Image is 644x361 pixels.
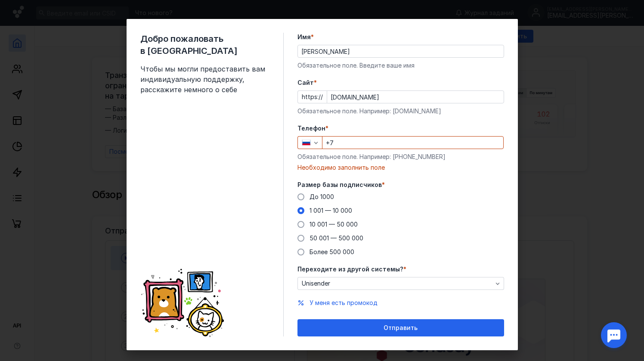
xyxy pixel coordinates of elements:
span: До 1000 [310,193,334,200]
button: Отправить [297,319,504,336]
span: 1 001 — 10 000 [310,207,352,214]
span: Добро пожаловать в [GEOGRAPHIC_DATA] [140,33,269,57]
span: Cайт [297,78,314,87]
span: Размер базы подписчиков [297,180,382,189]
span: Чтобы мы могли предоставить вам индивидуальную поддержку, расскажите немного о себе [140,64,269,95]
span: Телефон [297,124,325,133]
div: Необходимо заполнить поле [297,163,504,172]
span: Более 500 000 [310,248,354,255]
span: У меня есть промокод [310,299,378,306]
span: Имя [297,33,311,41]
span: Переходите из другой системы? [297,265,403,274]
button: У меня есть промокод [310,299,378,307]
span: Unisender [302,280,330,287]
div: Обязательное поле. Введите ваше имя [297,61,504,70]
button: Unisender [297,277,504,290]
span: 50 001 — 500 000 [310,234,363,242]
div: Обязательное поле. Например: [PHONE_NUMBER] [297,152,504,161]
div: Обязательное поле. Например: [DOMAIN_NAME] [297,107,504,115]
span: Отправить [384,324,418,332]
span: 10 001 — 50 000 [310,221,358,228]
